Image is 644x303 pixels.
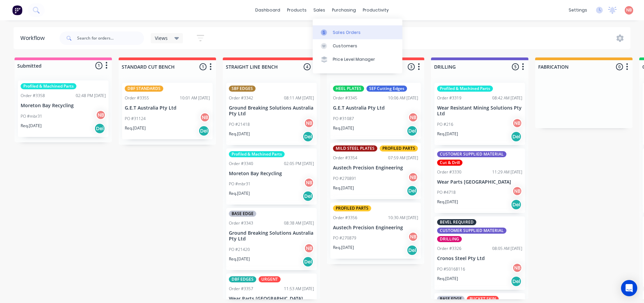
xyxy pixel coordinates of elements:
p: Wear Parts [GEOGRAPHIC_DATA] [437,179,522,185]
p: Cronos Steel Pty Ltd [437,256,522,261]
div: CUSTOMER SUPPLIED MATERIALCut & DrillOrder #333011:29 AM [DATE]Wear Parts [GEOGRAPHIC_DATA]PO #47... [434,148,525,213]
div: Order #3355 [125,95,149,101]
div: NB [408,112,418,122]
div: Order #3358 [21,93,45,99]
p: Req. [DATE] [333,125,354,131]
div: Order #3354 [333,155,357,161]
p: Ground Breaking Solutions Australia Pty Ltd [229,105,314,117]
div: DBF STANDARDS [125,86,163,92]
div: 08:38 AM [DATE] [284,220,314,226]
div: NB [408,232,418,242]
div: Order #3319 [437,95,461,101]
div: purchasing [329,5,359,15]
p: Req. [DATE] [437,131,458,137]
p: PO #270891 [333,176,356,182]
div: Profiled & Machined PartsOrder #334002:05 PM [DATE]Moreton Bay RecyclingPO #mbr31NBReq.[DATE]Del [226,148,317,205]
div: CUSTOMER SUPPLIED MATERIAL [437,228,506,234]
div: 07:59 AM [DATE] [388,155,418,161]
p: PO #21418 [229,121,250,127]
div: BEVEL REQUIREDCUSTOMER SUPPLIED MATERIALDRILLINGOrder #332608:05 AM [DATE]Cronos Steel Pty LtdPO ... [434,216,525,290]
div: Sales Orders [333,29,361,36]
p: PO #31087 [333,116,354,122]
div: Profiled & Machined Parts [21,83,76,89]
p: PO #mbr31 [21,113,42,119]
a: Price Level Manager [313,53,402,66]
div: Del [303,191,313,202]
div: DBF EDGES [229,276,256,282]
div: Del [511,276,522,287]
p: PO #mbr31 [229,181,251,187]
div: Customers [333,43,357,49]
div: settings [565,5,591,15]
div: 08:42 AM [DATE] [492,95,522,101]
p: PO #50168116 [437,266,465,272]
div: Del [94,123,105,134]
div: BASE EDGE [437,296,464,302]
div: CUSTOMER SUPPLIED MATERIAL [437,151,506,157]
p: PO #31124 [125,116,146,122]
div: SEF Cutting Edges [366,86,407,92]
p: G.E.T Australia Pty Ltd [125,105,210,111]
div: BASE EDGEOrder #334308:38 AM [DATE]Ground Breaking Solutions Australia Pty LtdPO #21420NBReq.[DAT... [226,208,317,270]
div: 11:29 AM [DATE] [492,169,522,175]
span: Views [155,34,168,42]
div: NB [304,118,314,128]
div: NB [200,112,210,122]
p: Req. [DATE] [437,276,458,282]
div: SBF EDGES [229,86,256,92]
div: Del [407,245,418,256]
div: SBF EDGESOrder #334208:11 AM [DATE]Ground Breaking Solutions Australia Pty LtdPO #21418NBReq.[DAT... [226,83,317,145]
p: PO #4718 [437,189,456,195]
p: Req. [DATE] [437,199,458,205]
p: Req. [DATE] [333,185,354,191]
p: Wear Parts [GEOGRAPHIC_DATA] [229,296,314,302]
div: Order #3342 [229,95,253,101]
img: Factory [12,5,22,15]
p: Ground Breaking Solutions Australia Pty Ltd [229,230,314,242]
div: NB [512,118,522,128]
div: BUCKET SKIN [467,296,499,302]
div: MILD STEEL PLATESPROFILED PARTSOrder #335407:59 AM [DATE]Austech Precision EngineeringPO #270891N... [330,143,421,199]
div: 08:11 AM [DATE] [284,95,314,101]
div: Del [303,256,313,267]
p: Req. [DATE] [229,256,250,262]
div: sales [310,5,329,15]
p: G.E.T Australia Pty Ltd [333,105,418,111]
p: Req. [DATE] [333,244,354,251]
p: Req. [DATE] [229,131,250,137]
div: Del [198,125,209,136]
div: Del [407,185,418,196]
div: HEEL PLATES [333,86,364,92]
div: Cut & Drill [437,160,462,166]
div: 10:01 AM [DATE] [180,95,210,101]
div: DBF STANDARDSOrder #335510:01 AM [DATE]G.E.T Australia Pty LtdPO #31124NBReq.[DATE]Del [122,83,213,139]
div: 10:06 AM [DATE] [388,95,418,101]
div: Profiled & Machined Parts [229,151,285,157]
p: Moreton Bay Recycling [21,103,106,109]
div: HEEL PLATESSEF Cutting EdgesOrder #334510:06 AM [DATE]G.E.T Australia Pty LtdPO #31087NBReq.[DATE... [330,83,421,139]
div: products [284,5,310,15]
div: PROFILED PARTS [333,205,371,211]
span: NB [626,7,632,13]
div: Order #3356 [333,215,357,221]
input: Search for orders... [77,31,144,45]
div: Open Intercom Messenger [621,280,637,296]
div: Del [511,131,522,142]
a: Customers [313,39,402,53]
div: Profiled & Machined PartsOrder #335802:48 PM [DATE]Moreton Bay RecyclingPO #mbr31NBReq.[DATE]Del [18,80,109,137]
p: Wear Resistant Mining Solutions Pty Ltd [437,105,522,117]
p: Moreton Bay Recycling [229,171,314,177]
div: PROFILED PARTS [380,145,418,151]
div: MILD STEEL PLATES [333,145,377,151]
div: Order #3357 [229,286,253,292]
div: Del [407,125,418,136]
div: productivity [359,5,392,15]
div: NB [304,178,314,188]
div: Profiled & Machined PartsOrder #331908:42 AM [DATE]Wear Resistant Mining Solutions Pty LtdPO #216... [434,83,525,145]
div: 11:53 AM [DATE] [284,286,314,292]
p: Req. [DATE] [125,125,146,131]
p: PO #21420 [229,247,250,253]
div: PROFILED PARTSOrder #335610:30 AM [DATE]Austech Precision EngineeringPO #270879NBReq.[DATE]Del [330,203,421,259]
div: NB [304,243,314,253]
div: Order #3330 [437,169,461,175]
